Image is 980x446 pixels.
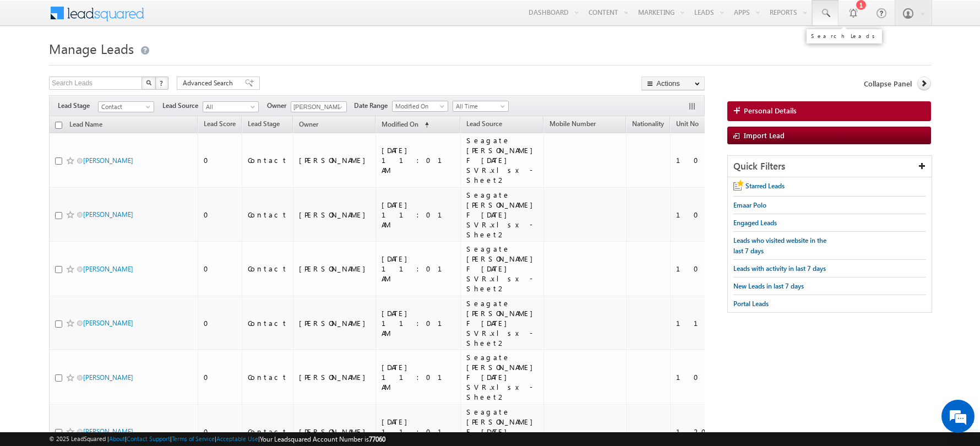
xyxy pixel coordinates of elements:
span: Lead Source [162,101,203,111]
span: Modified On [382,120,418,128]
div: 0 [204,427,237,437]
a: [PERSON_NAME] [83,156,133,165]
div: Search Leads [811,32,878,39]
a: [PERSON_NAME] [83,210,133,219]
div: 0 [204,155,237,165]
span: ? [160,78,165,88]
input: Type to Search [291,101,347,112]
div: Contact [248,155,288,165]
div: Quick Filters [728,156,932,177]
div: [PERSON_NAME] [299,210,371,220]
div: [PERSON_NAME] [299,427,371,437]
div: [DATE] 11:01 AM [382,254,455,284]
a: Lead Stage [242,118,285,132]
span: Owner [299,120,318,128]
div: 1105 [676,318,734,328]
img: Search [146,80,151,85]
div: [PERSON_NAME] [299,264,371,274]
span: All Time [453,101,505,111]
span: Leads with activity in last 7 days [733,264,826,273]
div: 0 [204,318,237,328]
input: Check all records [55,122,62,129]
span: Your Leadsquared Account Number is [260,435,385,443]
div: [DATE] 11:01 AM [382,200,455,230]
a: Modified On [392,101,448,112]
a: [PERSON_NAME] [83,265,133,273]
a: Lead Name [64,118,108,133]
div: Contact [248,264,288,274]
a: Lead Score [198,118,241,132]
div: 0 [204,210,237,220]
div: [DATE] 11:01 AM [382,362,455,392]
span: Engaged Leads [733,219,777,227]
a: Contact [98,101,154,112]
a: Personal Details [727,101,931,121]
a: Contact Support [127,435,170,442]
div: 102 [676,155,734,165]
a: About [109,435,125,442]
div: Contact [248,427,288,437]
div: 1001 [676,210,734,220]
span: Lead Stage [248,119,280,128]
div: Contact [248,318,288,328]
span: All [203,102,255,112]
div: [PERSON_NAME] [299,372,371,382]
div: 105 [676,372,734,382]
span: Nationality [632,119,664,128]
div: 0 [204,264,237,274]
span: Lead Source [466,119,502,128]
span: 77060 [369,435,385,443]
a: Terms of Service [172,435,215,442]
a: Modified On (sorted ascending) [376,118,434,132]
span: (sorted ascending) [420,121,429,129]
span: Import Lead [744,130,785,140]
a: [PERSON_NAME] [83,427,133,436]
span: Portal Leads [733,300,769,308]
div: [DATE] 11:01 AM [382,145,455,175]
a: Mobile Number [544,118,601,132]
div: Seagate [PERSON_NAME] F [DATE] SVR.xlsx - Sheet2 [466,135,538,185]
div: 0 [204,372,237,382]
span: Lead Score [204,119,236,128]
span: New Leads in last 7 days [733,282,804,290]
div: Contact [248,210,288,220]
span: Mobile Number [549,119,596,128]
div: [DATE] 11:01 AM [382,308,455,338]
a: [PERSON_NAME] [83,319,133,327]
span: Date Range [354,101,392,111]
a: All Time [453,101,509,112]
button: ? [155,77,168,90]
a: Nationality [627,118,669,132]
span: Unit No [676,119,699,128]
a: Unit No [671,118,704,132]
span: Personal Details [744,106,797,116]
div: [PERSON_NAME] [299,155,371,165]
span: © 2025 LeadSquared | | | | | [49,434,385,444]
div: Seagate [PERSON_NAME] F [DATE] SVR.xlsx - Sheet2 [466,190,538,240]
div: Seagate [PERSON_NAME] F [DATE] SVR.xlsx - Sheet2 [466,244,538,293]
span: Owner [267,101,291,111]
div: Seagate [PERSON_NAME] F [DATE] SVR.xlsx - Sheet2 [466,298,538,348]
a: Lead Source [461,118,508,132]
span: Collapse Panel [864,79,912,89]
a: All [203,101,259,112]
a: [PERSON_NAME] [83,373,133,382]
a: Acceptable Use [216,435,258,442]
a: Show All Items [332,102,346,113]
span: Manage Leads [49,40,134,57]
div: 1204 [676,427,734,437]
div: Contact [248,372,288,382]
div: [PERSON_NAME] [299,318,371,328]
span: Starred Leads [745,182,785,190]
div: Seagate [PERSON_NAME] F [DATE] SVR.xlsx - Sheet2 [466,352,538,402]
button: Actions [641,77,705,90]
span: Contact [99,102,151,112]
span: Advanced Search [183,78,236,88]
span: Modified On [393,101,445,111]
span: Lead Stage [58,101,98,111]
span: Emaar Polo [733,201,766,209]
span: Leads who visited website in the last 7 days [733,236,826,255]
div: 1005 [676,264,734,274]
